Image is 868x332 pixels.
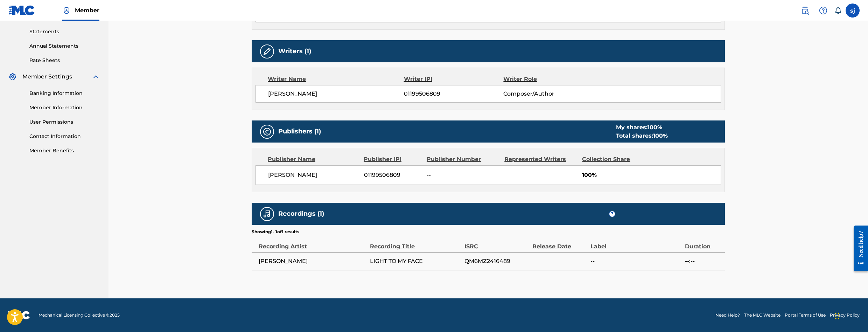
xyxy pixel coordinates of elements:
[29,57,100,64] a: Rate Sheets
[819,6,827,15] img: help
[798,4,812,18] a: Public Search
[833,298,868,332] iframe: Chat Widget
[744,312,780,318] a: The MLC Website
[582,171,721,179] span: 100%
[464,235,528,251] div: ISRC
[370,235,461,251] div: Recording Title
[801,6,809,15] img: search
[268,75,404,83] div: Writer Name
[278,47,311,55] h5: Writers (1)
[268,171,359,179] span: [PERSON_NAME]
[404,75,504,83] div: Writer IPI
[616,132,668,140] div: Total shares:
[62,6,71,15] img: Top Rightsholder
[278,127,321,136] h5: Publishers (1)
[259,235,366,251] div: Recording Artist
[685,257,721,265] span: --:--
[647,124,662,131] span: 100 %
[404,90,503,98] span: 01199506809
[834,7,841,14] div: Notifications
[38,312,120,318] span: Mechanical Licensing Collective © 2025
[263,127,271,136] img: Publishers
[715,312,740,318] a: Need Help?
[503,75,594,83] div: Writer Role
[833,298,868,332] div: Widget de chat
[29,28,100,35] a: Statements
[29,118,100,126] a: User Permissions
[364,171,422,179] span: 01199506809
[263,47,271,56] img: Writers
[29,90,100,97] a: Banking Information
[29,147,100,154] a: Member Benefits
[616,123,668,132] div: My shares:
[8,72,17,81] img: Member Settings
[582,155,650,164] div: Collection Share
[464,257,528,265] span: QM6MZ2416489
[252,229,299,235] p: Showing 1 - 1 of 1 results
[364,155,421,164] div: Publisher IPI
[29,104,100,111] a: Member Information
[685,235,721,251] div: Duration
[590,235,681,251] div: Label
[370,257,461,265] span: LIGHT TO MY FACE
[785,312,826,318] a: Portal Terms of Use
[846,4,860,18] div: User Menu
[816,4,830,18] div: Help
[532,235,587,251] div: Release Date
[835,305,839,326] div: Glisser
[75,6,99,14] span: Member
[427,155,499,164] div: Publisher Number
[268,90,404,98] span: [PERSON_NAME]
[92,72,100,81] img: expand
[609,211,615,217] span: ?
[848,220,868,277] iframe: Resource Center
[263,210,271,218] img: Recordings
[268,155,358,164] div: Publisher Name
[22,72,72,81] span: Member Settings
[590,257,681,265] span: --
[8,311,30,319] img: logo
[504,155,577,164] div: Represented Writers
[29,133,100,140] a: Contact Information
[259,257,366,265] span: [PERSON_NAME]
[427,171,499,179] span: --
[278,210,324,218] h5: Recordings (1)
[830,312,860,318] a: Privacy Policy
[503,90,594,98] span: Composer/Author
[29,42,100,50] a: Annual Statements
[8,5,35,15] img: MLC Logo
[653,132,668,139] span: 100 %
